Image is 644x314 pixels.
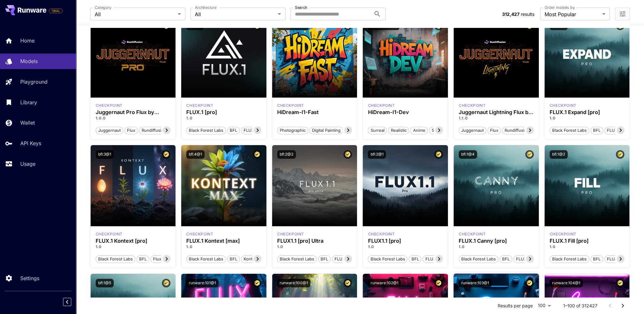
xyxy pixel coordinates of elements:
p: checkpoint [186,231,213,237]
button: Realistic [388,126,409,134]
button: bfl:4@1 [186,150,205,159]
p: checkpoint [459,103,486,108]
span: results [521,11,534,17]
p: checkpoint [277,231,304,237]
button: bfl:1@5 [96,279,114,287]
span: Flux Kontext [151,256,180,262]
button: flux [124,126,138,134]
button: Digital Painting [309,126,343,134]
button: Black Forest Labs [550,255,589,263]
p: 1.0 [277,244,352,250]
p: checkpoint [96,103,123,108]
p: 1.0 [186,115,261,121]
span: BFL [409,256,421,262]
h3: FLUX.1 [pro] [186,109,261,115]
button: Surreal [368,126,387,134]
label: Category [95,5,112,10]
h3: FLUX.1 Fill [pro] [550,238,625,244]
button: BFL [500,255,512,263]
p: checkpoint [96,231,123,237]
label: Order models by [545,5,575,10]
div: FLUX.1 Kontext [max] [186,238,261,244]
span: BFL [227,127,239,134]
span: Digital Painting [310,127,343,134]
span: rundiffusion [139,127,169,134]
button: BFL [409,255,421,263]
div: FLUX.1 D [96,103,123,108]
span: TRIAL [49,9,62,13]
p: Playground [20,78,48,86]
p: Wallet [20,119,35,126]
button: runware:104@1 [550,279,583,287]
span: All [195,10,275,18]
button: BFL [590,126,603,134]
button: FLUX.1 [pro] [241,126,271,134]
span: 312,427 [502,11,520,17]
button: Certified Model – Vetted for best performance and includes a commercial license. [525,279,534,287]
span: Realistic [388,127,409,134]
span: Black Forest Labs [368,256,407,262]
button: Certified Model – Vetted for best performance and includes a commercial license. [343,150,352,159]
h3: Juggernaut Lightning Flux by RunDiffusion [459,109,534,115]
span: Add your payment card to enable full platform functionality. [49,7,63,15]
button: juggernaut [459,126,486,134]
p: 1.0 [186,244,261,250]
div: FLUX.1 Expand [pro] [550,109,625,115]
button: Flux Kontext [150,255,180,263]
p: checkpoint [550,103,577,108]
button: Certified Model – Vetted for best performance and includes a commercial license. [253,150,261,159]
span: Black Forest Labs [277,256,316,262]
div: fluxpro [186,103,213,108]
span: All [95,10,175,18]
button: Go to next page [616,299,629,312]
button: bfl:2@1 [368,150,386,159]
div: fluxpro [368,231,395,237]
button: Certified Model – Vetted for best performance and includes a commercial license. [162,150,170,159]
div: HiDream-I1-Fast [277,109,352,115]
button: runware:103@1 [459,279,492,287]
button: bfl:1@2 [550,150,568,159]
span: Black Forest Labs [187,127,226,134]
button: Collapse sidebar [63,298,71,306]
span: Kontext [241,256,261,262]
p: checkpoint [186,103,213,108]
p: Results per page [498,303,533,309]
div: FLUX.1 D [459,103,486,108]
div: HiDream Fast [277,103,304,108]
span: Black Forest Labs [187,256,226,262]
button: rundiffusion [502,126,532,134]
label: Search [295,5,307,10]
div: 100 [535,301,553,310]
span: BFL [591,256,603,262]
span: FLUX1.1 [pro] [423,256,453,262]
p: 1.1.0 [459,115,534,121]
span: Black Forest Labs [550,127,589,134]
button: Photographic [277,126,308,134]
button: bfl:3@1 [96,150,114,159]
button: FLUX1.1 [pro] Ultra [332,255,373,263]
span: BFL [591,127,603,134]
p: API Keys [20,139,41,147]
span: BFL [318,256,330,262]
h3: HiDream-I1-Dev [368,109,443,115]
button: Black Forest Labs [277,255,317,263]
button: Black Forest Labs [459,255,498,263]
button: Black Forest Labs [96,255,135,263]
button: Stylized [429,126,449,134]
p: checkpoint [459,231,486,237]
p: Usage [20,160,35,168]
button: Certified Model – Vetted for best performance and includes a commercial license. [434,279,443,287]
span: Anime [411,127,427,134]
span: BFL [500,256,512,262]
button: BFL [137,255,149,263]
p: 1.0.0 [96,115,171,121]
div: FLUX1.1 [pro] Ultra [277,238,352,244]
p: 1.0 [550,244,625,250]
span: FLUX.1 [pro] [241,127,270,134]
div: fluxultra [277,231,304,237]
button: Kontext [241,255,261,263]
span: BFL [227,256,239,262]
